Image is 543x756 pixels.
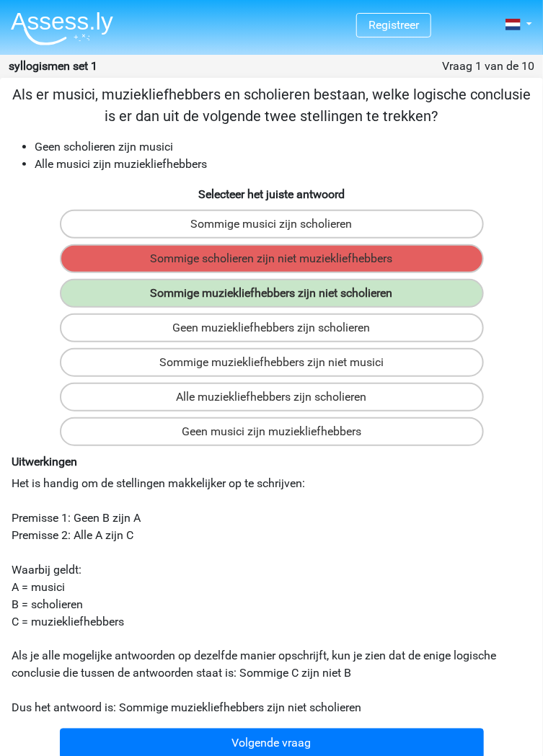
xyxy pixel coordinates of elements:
label: Sommige musici zijn scholieren [60,210,484,239]
h6: Selecteer het juiste antwoord [6,184,537,201]
label: Sommige muziekliefhebbers zijn niet musici [60,348,484,377]
label: Sommige scholieren zijn niet muziekliefhebbers [60,244,484,273]
label: Sommige muziekliefhebbers zijn niet scholieren [60,279,484,308]
li: Geen scholieren zijn musici [35,138,537,156]
div: Vraag 1 van de 10 [442,58,534,75]
li: Alle musici zijn muziekliefhebbers [35,156,537,173]
p: Als er musici, muziekliefhebbers en scholieren bestaan, welke logische conclusie is er dan uit de... [6,84,537,127]
h6: Uitwerkingen [12,455,531,468]
strong: syllogismen set 1 [9,59,97,73]
label: Geen musici zijn muziekliefhebbers [60,417,484,446]
label: Geen muziekliefhebbers zijn scholieren [60,313,484,342]
div: Het is handig om de stellingen makkelijker op te schrijven: Premisse 1: Geen B zijn A Premisse 2:... [1,455,542,716]
label: Alle muziekliefhebbers zijn scholieren [60,383,484,412]
img: Assessly [11,12,113,45]
a: Registreer [368,18,419,32]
